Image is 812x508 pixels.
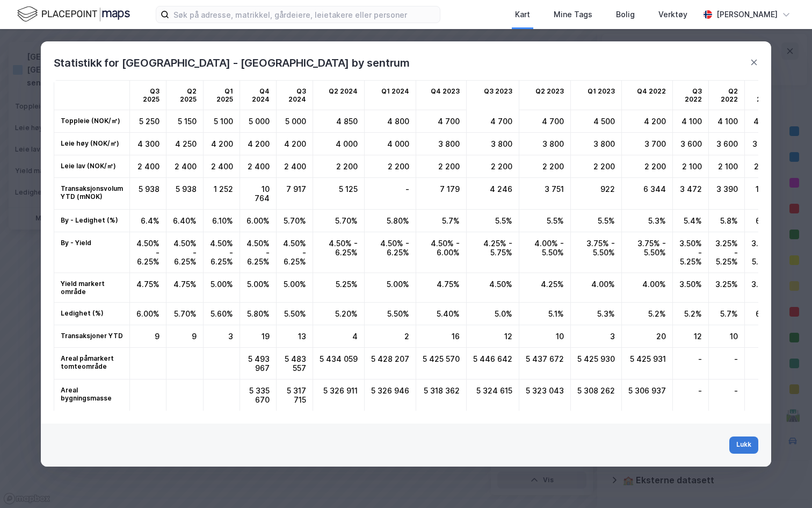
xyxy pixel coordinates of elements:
[277,273,313,303] div: 5.00%
[313,348,365,380] div: 5 434 059
[365,155,416,178] div: 2 200
[416,232,467,273] div: 4.50% - 6.00%
[745,273,781,303] div: 3.25%
[467,81,519,110] td: Q3 2023
[365,110,416,133] div: 4 800
[313,110,365,133] div: 4 850
[709,210,745,232] div: 5.8%
[166,155,204,178] div: 2 400
[519,303,571,325] div: 5.1%
[54,54,410,71] div: Statistikk for [GEOGRAPHIC_DATA] - [GEOGRAPHIC_DATA] by sentrum
[130,133,166,155] div: 4 300
[622,380,673,411] div: 5 306 937
[745,155,781,178] div: 2 100
[240,380,277,411] div: 5 335 670
[240,110,277,133] div: 5 000
[515,8,530,21] div: Kart
[204,155,240,178] div: 2 400
[622,325,673,348] div: 20
[277,348,313,380] div: 5 483 557
[204,273,240,303] div: 5.00%
[571,348,622,380] div: 5 425 930
[622,273,673,303] div: 4.00%
[130,81,166,110] td: Q3 2025
[240,325,277,348] div: 19
[519,210,571,232] div: 5.5%
[519,273,571,303] div: 4.25%
[745,348,781,380] div: -
[416,178,467,210] div: 7 179
[745,232,781,273] div: 3.25% - 5.25%
[240,348,277,380] div: 5 493 967
[313,178,365,210] div: 5 125
[416,303,467,325] div: 5.40%
[467,303,519,325] div: 5.0%
[467,155,519,178] div: 2 200
[709,110,745,133] div: 4 100
[204,210,240,232] div: 6.10%
[571,133,622,155] div: 3 800
[622,133,673,155] div: 3 700
[758,456,812,508] div: Kontrollprogram for chat
[519,110,571,133] div: 4 700
[166,303,204,325] div: 5.70%
[313,303,365,325] div: 5.20%
[313,210,365,232] div: 5.70%
[519,380,571,411] div: 5 323 043
[204,81,240,110] td: Q1 2025
[709,273,745,303] div: 3.25%
[758,456,812,508] iframe: Chat Widget
[204,303,240,325] div: 5.60%
[709,81,745,110] td: Q2 2022
[622,110,673,133] div: 4 200
[673,81,709,110] td: Q3 2022
[622,232,673,273] div: 3.75% - 5.50%
[673,133,709,155] div: 3 600
[622,81,673,110] td: Q4 2022
[467,178,519,210] div: 4 246
[467,210,519,232] div: 5.5%
[519,325,571,348] div: 10
[54,178,130,210] td: Transaksjonsvolum YTD (mNOK)
[166,133,204,155] div: 4 250
[622,303,673,325] div: 5.2%
[673,155,709,178] div: 2 100
[54,325,130,348] td: Transaksjoner YTD
[166,178,204,210] div: 5 938
[54,348,130,380] td: Areal påmarkert tomteområde
[240,232,277,273] div: 4.50% - 6.25%
[240,178,277,210] div: 10 764
[571,210,622,232] div: 5.5%
[166,81,204,110] td: Q2 2025
[130,155,166,178] div: 2 400
[204,325,240,348] div: 3
[166,325,204,348] div: 9
[416,210,467,232] div: 5.7%
[240,81,277,110] td: Q4 2024
[416,81,467,110] td: Q4 2023
[616,8,635,21] div: Bolig
[709,178,745,210] div: 3 390
[313,273,365,303] div: 5.25%
[240,133,277,155] div: 4 200
[571,155,622,178] div: 2 200
[240,303,277,325] div: 5.80%
[166,232,204,273] div: 4.50% - 6.25%
[277,325,313,348] div: 13
[416,325,467,348] div: 16
[467,110,519,133] div: 4 700
[204,110,240,133] div: 5 100
[313,232,365,273] div: 4.50% - 6.25%
[467,232,519,273] div: 4.25% - 5.75%
[673,178,709,210] div: 3 472
[673,303,709,325] div: 5.2%
[519,81,571,110] td: Q2 2023
[365,348,416,380] div: 5 428 207
[204,178,240,210] div: 1 252
[709,232,745,273] div: 3.25% - 5.25%
[54,155,130,178] td: Leie lav (NOK/㎡)
[622,348,673,380] div: 5 425 931
[166,210,204,232] div: 6.40%
[745,110,781,133] div: 4 100
[130,325,166,348] div: 9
